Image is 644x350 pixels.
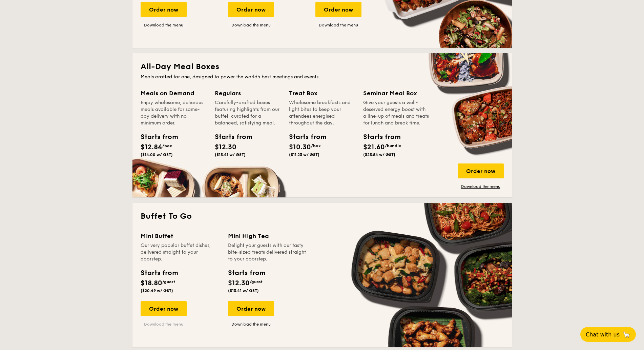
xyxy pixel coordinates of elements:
span: $12.30 [228,279,250,287]
span: /box [162,143,172,148]
div: Mini Buffet [141,231,220,241]
div: Starts from [363,132,394,142]
a: Download the menu [141,22,187,28]
div: Mini High Tea [228,231,307,241]
div: Order now [141,301,187,316]
div: Wholesome breakfasts and light bites to keep your attendees energised throughout the day. [289,99,355,127]
div: Give your guests a well-deserved energy boost with a line-up of meals and treats for lunch and br... [363,99,429,127]
button: Chat with us🦙 [580,327,636,342]
div: Meals on Demand [141,89,207,98]
span: $12.30 [215,143,236,151]
span: Chat with us [586,331,620,338]
span: ($23.54 w/ GST) [363,152,395,157]
span: $18.80 [141,279,162,287]
div: Starts from [141,132,171,142]
a: Download the menu [458,184,504,189]
span: 🦙 [622,331,630,338]
a: Download the menu [141,322,187,327]
span: /guest [250,279,263,284]
div: Carefully-crafted boxes featuring highlights from our buffet, curated for a balanced, satisfying ... [215,99,281,127]
span: ($13.41 w/ GST) [228,288,259,293]
div: Order now [315,2,361,17]
div: Meals crafted for one, designed to power the world's best meetings and events. [141,74,504,80]
span: $21.60 [363,143,385,151]
a: Download the menu [228,22,274,28]
h2: All-Day Meal Boxes [141,61,504,72]
div: Starts from [228,268,265,278]
div: Starts from [141,268,178,278]
div: Delight your guests with our tasty bite-sized treats delivered straight to your doorstep. [228,242,307,262]
div: Enjoy wholesome, delicious meals available for same-day delivery with no minimum order. [141,99,207,127]
span: ($11.23 w/ GST) [289,152,319,157]
a: Download the menu [228,322,274,327]
div: Order now [228,301,274,316]
span: ($20.49 w/ GST) [141,288,173,293]
span: ($13.41 w/ GST) [215,152,246,157]
div: Treat Box [289,89,355,98]
div: Order now [141,2,187,17]
div: Regulars [215,89,281,98]
span: ($14.00 w/ GST) [141,152,173,157]
div: Starts from [289,132,319,142]
div: Starts from [215,132,245,142]
div: Our very popular buffet dishes, delivered straight to your doorstep. [141,242,220,262]
span: /box [311,143,321,148]
div: Order now [458,163,504,178]
span: $10.30 [289,143,311,151]
span: $12.84 [141,143,162,151]
span: /guest [162,279,175,284]
h2: Buffet To Go [141,211,504,222]
a: Download the menu [315,22,361,28]
div: Seminar Meal Box [363,89,429,98]
div: Order now [228,2,274,17]
span: /bundle [385,143,401,148]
